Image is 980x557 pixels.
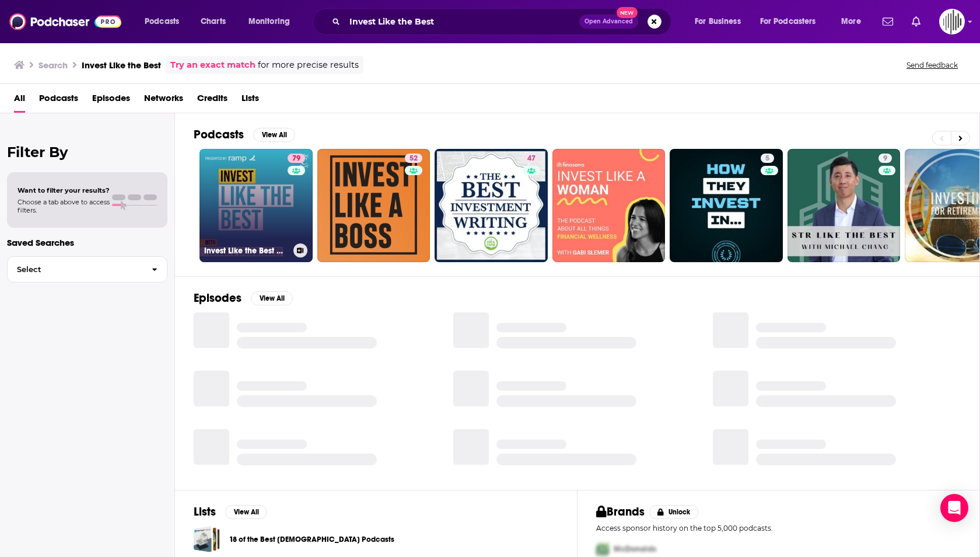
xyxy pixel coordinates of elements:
button: open menu [240,12,305,31]
a: 79 [288,154,305,163]
h2: Lists [194,504,216,519]
span: 5 [765,153,769,165]
h3: Search [38,60,68,71]
button: View All [251,291,293,305]
span: Select [8,266,142,273]
span: 52 [409,153,418,165]
h3: Invest Like the Best with [PERSON_NAME] [204,246,289,256]
a: ListsView All [194,504,267,519]
a: Charts [193,12,233,31]
span: New [617,7,638,18]
h2: Podcasts [194,127,244,142]
p: Saved Searches [7,237,167,248]
button: View All [253,128,295,142]
a: Credits [197,89,228,113]
a: 47 [435,149,548,262]
button: Send feedback [903,60,961,70]
span: 9 [883,153,887,165]
a: 5 [670,149,783,262]
a: 52 [317,149,430,262]
span: for more precise results [258,58,359,72]
a: 9 [878,154,892,163]
span: McDonalds [614,544,656,554]
button: Open AdvancedNew [579,15,638,29]
a: 79Invest Like the Best with [PERSON_NAME] [199,149,313,262]
a: Podcasts [39,89,78,113]
img: Podchaser - Follow, Share and Rate Podcasts [9,11,121,33]
h2: Brands [596,504,645,519]
a: Lists [242,89,259,113]
button: open menu [136,12,194,31]
h3: Invest Like the Best [82,60,161,71]
button: View All [225,505,267,519]
span: 79 [292,153,300,165]
span: Want to filter your results? [17,186,110,194]
button: Select [7,256,167,283]
button: open menu [687,12,755,31]
span: Monitoring [249,13,290,30]
span: For Business [695,13,741,30]
div: Search podcasts, credits, & more... [324,8,682,35]
a: 52 [405,154,422,163]
span: 47 [527,153,535,165]
img: User Profile [939,9,965,34]
a: 5 [761,154,774,163]
a: PodcastsView All [194,127,295,142]
span: Choose a tab above to access filters. [17,198,110,214]
a: Show notifications dropdown [878,12,898,32]
h2: Episodes [194,291,242,305]
button: open menu [752,12,833,31]
span: Open Advanced [584,19,633,25]
p: Access sponsor history on the top 5,000 podcasts. [596,524,961,532]
a: All [14,89,25,113]
button: open menu [833,12,876,31]
a: Show notifications dropdown [907,12,925,32]
a: 47 [523,154,540,163]
span: Charts [201,13,226,30]
a: 18 of the Best Christian Podcasts [194,526,220,552]
span: Podcasts [145,13,179,30]
a: 9 [787,149,901,262]
a: EpisodesView All [194,291,293,305]
div: Open Intercom Messenger [940,494,968,522]
a: Episodes [92,89,130,113]
a: Try an exact match [170,58,256,72]
button: Show profile menu [939,9,965,34]
span: Logged in as gpg2 [939,9,965,34]
button: Unlock [649,505,699,519]
h2: Filter By [7,144,167,161]
a: Networks [144,89,183,113]
span: For Podcasters [760,13,816,30]
a: 18 of the Best [DEMOGRAPHIC_DATA] Podcasts [229,533,394,546]
input: Search podcasts, credits, & more... [345,12,579,31]
span: More [841,13,861,30]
